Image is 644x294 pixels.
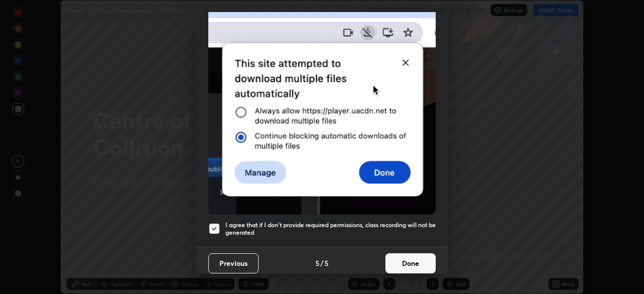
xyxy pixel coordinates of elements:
button: Done [385,253,436,273]
h5: I agree that if I don't provide required permissions, class recording will not be generated [225,221,436,237]
button: Previous [208,253,259,273]
h4: 5 [325,258,329,268]
h4: / [320,258,324,268]
h4: 5 [315,258,319,268]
